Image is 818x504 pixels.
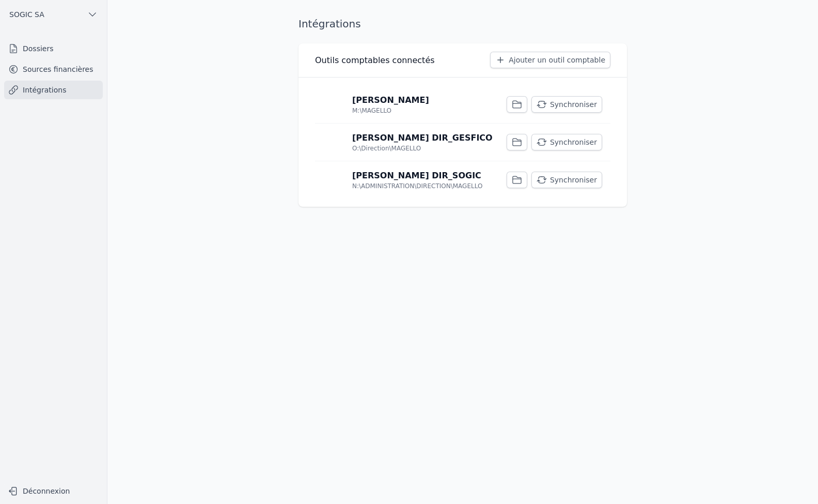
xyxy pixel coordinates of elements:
p: O:\Direction\MAGELLO [352,144,421,152]
a: [PERSON_NAME] DIR_GESFICO O:\Direction\MAGELLO Synchroniser [315,124,610,161]
h1: Intégrations [298,17,361,31]
button: Synchroniser [531,96,602,113]
p: [PERSON_NAME] DIR_GESFICO [352,132,493,144]
span: SOGIC SA [9,9,44,20]
p: [PERSON_NAME] DIR_SOGIC [352,170,481,182]
button: SOGIC SA [4,6,103,23]
a: [PERSON_NAME] DIR_SOGIC N:\ADMINISTRATION\DIRECTION\MAGELLO Synchroniser [315,161,610,198]
button: Synchroniser [531,134,602,150]
button: Ajouter un outil comptable [490,52,610,68]
a: Sources financières [4,60,103,79]
a: Intégrations [4,81,103,99]
p: N:\ADMINISTRATION\DIRECTION\MAGELLO [352,182,482,190]
a: Dossiers [4,39,103,58]
button: Synchroniser [531,172,602,188]
h3: Outils comptables connectés [315,54,435,67]
p: M:\MAGELLO [352,106,391,115]
a: [PERSON_NAME] M:\MAGELLO Synchroniser [315,86,610,123]
button: Déconnexion [4,483,103,499]
p: [PERSON_NAME] [352,94,429,106]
